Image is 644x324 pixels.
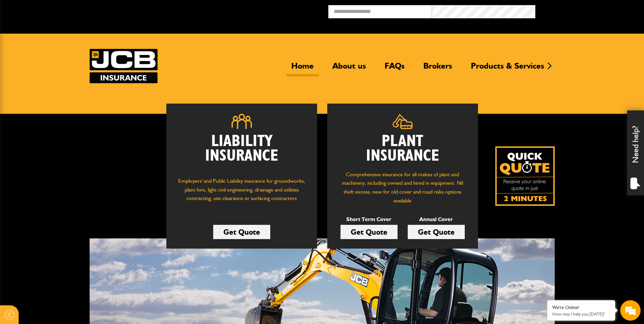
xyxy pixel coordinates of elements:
a: Get Quote [408,225,465,239]
h2: Plant Insurance [337,134,468,163]
a: Get Quote [341,225,398,239]
p: Short Term Cover [341,215,398,224]
p: Employers' and Public Liability insurance for groundworks, plant hire, light civil engineering, d... [177,177,307,209]
div: Need help? [627,110,644,195]
p: Annual Cover [408,215,465,224]
button: Broker Login [535,5,639,16]
a: Home [286,61,319,76]
a: Get your insurance quote isn just 2-minutes [495,146,555,206]
img: Quick Quote [495,146,555,206]
div: We're Online! [552,305,610,310]
a: Brokers [418,61,457,76]
p: Comprehensive insurance for all makes of plant and machinery, including owned and hired in equipm... [337,170,468,205]
a: Products & Services [466,61,549,76]
a: About us [327,61,371,76]
a: FAQs [380,61,410,76]
h2: Liability Insurance [177,134,307,170]
img: JCB Insurance Services logo [90,49,158,83]
p: How may I help you today? [552,311,610,317]
a: JCB Insurance Services [90,49,158,83]
a: Get Quote [213,225,270,239]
